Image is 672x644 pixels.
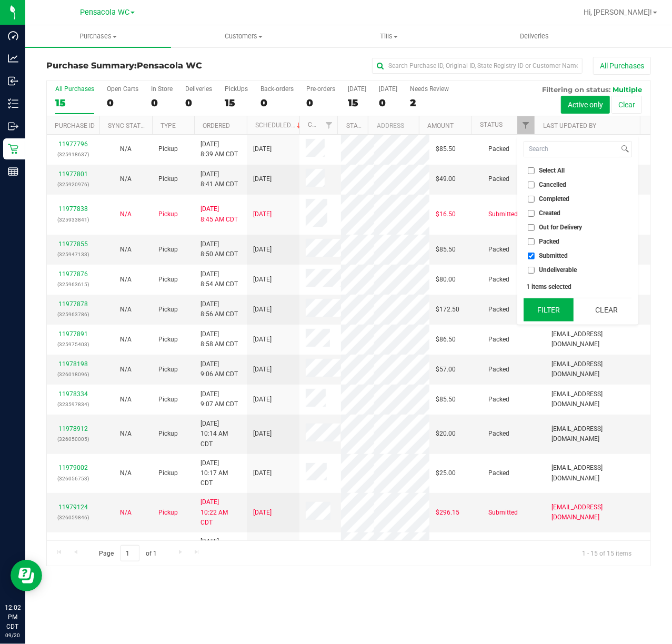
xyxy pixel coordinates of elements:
inline-svg: Outbound [8,121,18,132]
div: 0 [379,97,397,109]
a: 11977801 [58,170,88,178]
a: Purchase ID [55,122,95,129]
button: N/A [120,335,132,345]
div: [DATE] [379,85,397,93]
span: $85.50 [436,245,456,255]
div: Back-orders [260,85,294,93]
div: PickUps [225,85,248,93]
a: 11979002 [58,464,88,471]
span: Pickup [158,144,178,154]
span: Packed [488,335,509,345]
div: All Purchases [55,85,94,93]
p: (325947133) [53,249,93,259]
span: 1 - 15 of 15 items [574,545,640,561]
span: Packed [488,468,509,478]
span: $20.00 [436,429,456,439]
span: [DATE] [253,429,272,439]
span: $49.00 [436,174,456,184]
span: [DATE] 8:39 AM CDT [200,139,238,159]
span: Multiple [613,85,642,94]
input: Undeliverable [528,267,535,274]
span: Not Applicable [120,396,132,403]
inline-svg: Analytics [8,53,18,64]
button: N/A [120,174,132,184]
span: [EMAIL_ADDRESS][DOMAIN_NAME] [551,424,644,444]
span: Page of 1 [90,545,166,561]
span: $57.00 [436,365,456,375]
span: Pickup [158,365,178,375]
input: Search Purchase ID, Original ID, State Registry ID or Customer Name... [372,58,583,74]
span: [DATE] 8:50 AM CDT [200,239,238,259]
button: N/A [120,395,132,405]
button: Clear [581,298,631,321]
a: 11978912 [58,425,88,432]
span: [EMAIL_ADDRESS][DOMAIN_NAME] [551,359,644,379]
span: [DATE] 10:17 AM CDT [200,458,240,489]
inline-svg: Reports [8,166,18,177]
span: Pickup [158,335,178,345]
span: [DATE] 8:58 AM CDT [200,329,238,349]
span: Pickup [158,245,178,255]
div: In Store [151,85,173,93]
span: [DATE] [253,365,272,375]
a: 11977838 [58,205,88,213]
span: Hi, [PERSON_NAME]! [584,8,652,16]
a: Purchases [25,25,171,47]
span: [DATE] [253,174,272,184]
a: 11977796 [58,140,88,148]
div: 15 [55,97,94,109]
a: Filter [320,116,337,134]
span: Not Applicable [120,306,132,313]
p: (326056753) [53,474,93,484]
span: Not Applicable [120,509,132,516]
span: Undeliverable [539,267,577,273]
span: Filtering on status: [542,85,610,94]
input: Created [528,210,535,217]
span: Pickup [158,429,178,439]
div: Needs Review [410,85,449,93]
span: Submitted [488,508,518,518]
p: (326018096) [53,369,93,379]
span: Not Applicable [120,430,132,437]
span: Pickup [158,395,178,405]
inline-svg: Retail [8,144,18,154]
span: [DATE] 11:28 AM CDT [200,537,240,567]
a: 11977878 [58,300,88,308]
input: 1 [121,545,139,561]
div: 2 [410,97,449,109]
span: [DATE] [253,144,272,154]
span: Submitted [539,253,568,259]
span: Packed [488,144,509,154]
span: $85.50 [436,395,456,405]
p: (325920976) [53,179,93,189]
p: 09/20 [5,631,21,639]
a: Tills [316,25,462,47]
div: 1 items selected [527,283,629,290]
a: 11978198 [58,360,88,368]
span: Created [539,210,561,216]
span: [EMAIL_ADDRESS][DOMAIN_NAME] [551,329,644,349]
a: Ordered [203,122,230,129]
span: Packed [488,395,509,405]
span: Not Applicable [120,276,132,283]
button: N/A [120,209,132,219]
input: Submitted [528,253,535,259]
p: (325963615) [53,279,93,289]
input: Completed [528,196,535,203]
span: [EMAIL_ADDRESS][DOMAIN_NAME] [551,389,644,409]
span: Packed [488,174,509,184]
span: Not Applicable [120,145,132,153]
p: 12:02 PM CDT [5,603,21,631]
iframe: Resource center [11,560,42,591]
span: Select All [539,167,565,174]
span: Cancelled [539,182,567,188]
span: Packed [488,245,509,255]
span: Pickup [158,468,178,478]
th: Address [368,116,419,135]
span: Tills [317,32,462,41]
inline-svg: Inbound [8,76,18,86]
span: Pickup [158,508,178,518]
span: Completed [539,196,570,202]
input: Cancelled [528,182,535,188]
button: N/A [120,275,132,285]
